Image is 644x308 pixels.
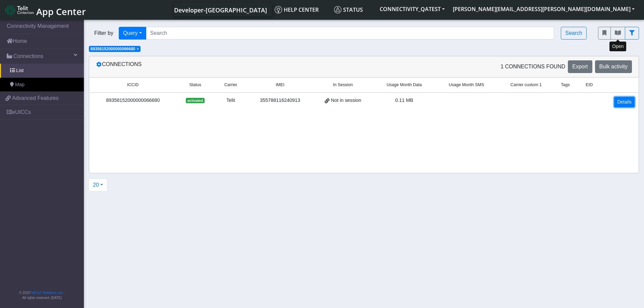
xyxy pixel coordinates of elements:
[189,82,201,88] span: Status
[333,82,353,88] span: In Session
[218,97,244,104] div: Telit
[252,97,309,104] div: 355788116240913
[449,82,484,88] span: Usage Month SMS
[5,3,85,17] a: App Center
[16,67,23,74] span: List
[119,27,146,40] button: Query
[568,60,592,73] button: Export
[174,3,267,16] a: Your current platform instance
[511,82,542,88] span: Carrier custom 1
[224,82,237,88] span: Carrier
[89,179,107,191] button: 20
[334,6,341,13] img: status.svg
[572,64,588,69] span: Export
[36,5,86,18] span: App Center
[595,60,632,73] button: Bulk activity
[186,98,204,103] span: activated
[376,3,449,15] button: CONNECTIVITY_QATEST
[614,97,635,107] a: Details
[276,82,284,88] span: IMEI
[599,64,628,69] span: Bulk activity
[334,6,363,13] span: Status
[561,82,570,88] span: Tags
[598,27,639,40] div: fitlers menu
[586,82,593,88] span: EID
[500,63,565,71] span: 1 Connections found
[13,52,43,60] span: Connections
[386,82,422,88] span: Usage Month Data
[127,82,139,88] span: ICCID
[30,291,64,295] a: Telit IoT Solutions, Inc.
[174,6,267,14] span: Developer-[GEOGRAPHIC_DATA]
[15,81,24,88] span: Map
[275,6,282,13] img: knowledge.svg
[91,60,364,73] div: Connections
[331,3,376,16] a: Status
[93,97,172,104] div: 89358152000000066680
[395,98,413,103] span: 0.11 MB
[609,42,626,51] div: Open
[5,5,34,15] img: logo-telit-cinterion-gw-new.png
[561,27,587,40] button: Search
[137,47,139,51] button: Close
[137,47,139,51] span: ×
[272,3,331,16] a: Help center
[146,27,554,40] input: Search...
[449,3,639,15] button: [PERSON_NAME][EMAIL_ADDRESS][PERSON_NAME][DOMAIN_NAME]
[12,94,59,102] span: Advanced Features
[331,97,361,104] span: Not in session
[91,47,135,51] span: 89358152000000066680
[275,6,319,13] span: Help center
[89,29,119,37] span: Filter by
